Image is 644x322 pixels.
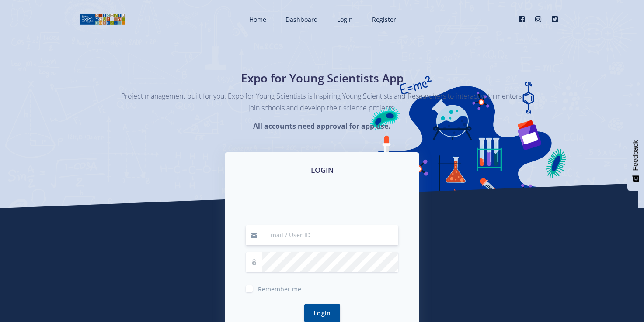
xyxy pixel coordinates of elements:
strong: All accounts need approval for app use. [253,121,390,131]
a: Register [363,8,403,31]
span: Login [337,15,353,24]
span: Dashboard [285,15,318,24]
h1: Expo for Young Scientists App [163,70,482,87]
a: Login [328,8,360,31]
img: logo01.png [80,13,125,26]
span: Feedback [632,140,640,171]
p: Project management built for you. Expo for Young Scientists is Inspiring Young Scientists and Res... [121,90,523,114]
span: Home [249,15,266,24]
span: Remember me [258,285,301,293]
h3: LOGIN [235,164,409,176]
input: Email / User ID [262,225,398,245]
button: Feedback - Show survey [627,131,644,191]
a: Home [240,8,273,31]
a: Dashboard [277,8,325,31]
span: Register [372,15,396,24]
